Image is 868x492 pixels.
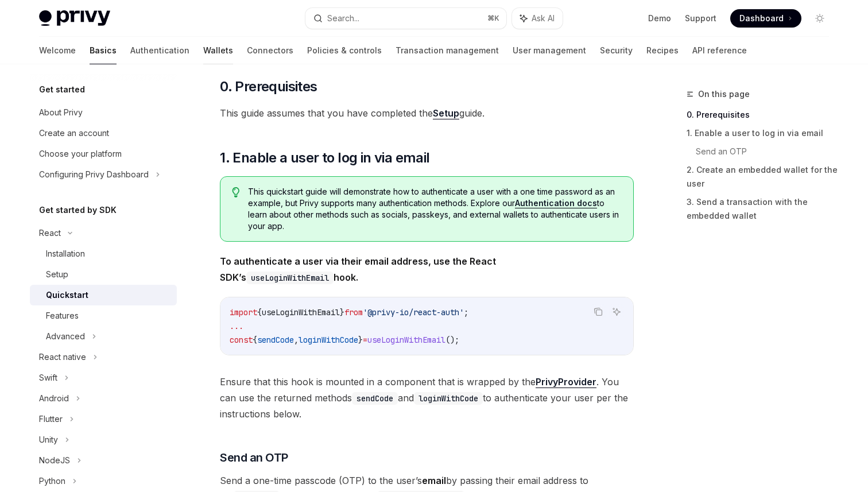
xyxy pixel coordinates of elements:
span: } [358,335,363,345]
h5: Get started [39,83,85,96]
a: Authentication docs [515,198,597,208]
span: { [253,335,257,345]
a: Policies & controls [307,37,382,64]
span: Ask AI [532,13,555,24]
a: Choose your platform [30,144,177,164]
a: Welcome [39,37,76,64]
span: import [230,307,257,317]
span: 0. Prerequisites [220,78,317,96]
a: Security [600,37,633,64]
div: NodeJS [39,454,70,467]
strong: email [422,475,446,486]
a: Authentication [130,37,189,64]
img: light logo [39,10,110,26]
a: 2. Create an embedded wallet for the user [687,161,838,193]
button: Search...⌘K [305,8,506,29]
span: 1. Enable a user to log in via email [220,149,429,167]
a: Support [685,13,716,24]
a: Create an account [30,123,177,144]
div: Setup [46,268,68,281]
button: Ask AI [512,8,563,29]
span: const [230,335,253,345]
div: React native [39,350,86,364]
a: 0. Prerequisites [687,106,838,124]
span: , [294,335,299,345]
a: 1. Enable a user to log in via email [687,124,838,142]
div: Choose your platform [39,147,122,161]
code: loginWithCode [414,392,483,405]
a: Features [30,305,177,326]
span: { [257,307,262,317]
div: Configuring Privy Dashboard [39,168,149,181]
a: Connectors [247,37,293,64]
span: This guide assumes that you have completed the guide. [220,105,634,121]
a: Installation [30,243,177,264]
div: About Privy [39,106,83,119]
span: ⌘ K [487,14,499,23]
a: Send an OTP [696,142,838,161]
a: Transaction management [396,37,499,64]
a: Quickstart [30,285,177,305]
strong: To authenticate a user via their email address, use the React SDK’s hook. [220,255,496,283]
div: Flutter [39,412,63,426]
h5: Get started by SDK [39,203,117,217]
span: ... [230,321,243,331]
span: Dashboard [739,13,784,24]
span: from [344,307,363,317]
code: useLoginWithEmail [246,272,334,284]
span: Ensure that this hook is mounted in a component that is wrapped by the . You can use the returned... [220,374,634,422]
span: '@privy-io/react-auth' [363,307,464,317]
a: User management [513,37,586,64]
span: (); [445,335,459,345]
span: useLoginWithEmail [367,335,445,345]
a: Demo [648,13,671,24]
a: Dashboard [730,9,801,28]
span: On this page [698,87,750,101]
div: Swift [39,371,57,385]
svg: Tip [232,187,240,197]
div: Python [39,474,65,488]
div: Installation [46,247,85,261]
div: Unity [39,433,58,447]
span: ; [464,307,468,317]
a: Setup [30,264,177,285]
a: 3. Send a transaction with the embedded wallet [687,193,838,225]
a: Wallets [203,37,233,64]
button: Copy the contents from the code block [591,304,606,319]
span: loginWithCode [299,335,358,345]
span: = [363,335,367,345]
div: React [39,226,61,240]
div: Advanced [46,330,85,343]
a: Setup [433,107,459,119]
div: Quickstart [46,288,88,302]
button: Ask AI [609,304,624,319]
a: Recipes [646,37,679,64]
a: API reference [692,37,747,64]
span: This quickstart guide will demonstrate how to authenticate a user with a one time password as an ... [248,186,622,232]
span: sendCode [257,335,294,345]
div: Search... [327,11,359,25]
div: Features [46,309,79,323]
span: Send an OTP [220,450,288,466]
span: useLoginWithEmail [262,307,340,317]
a: About Privy [30,102,177,123]
div: Android [39,392,69,405]
div: Create an account [39,126,109,140]
a: PrivyProvider [536,376,596,388]
code: sendCode [352,392,398,405]
a: Basics [90,37,117,64]
span: } [340,307,344,317]
button: Toggle dark mode [811,9,829,28]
